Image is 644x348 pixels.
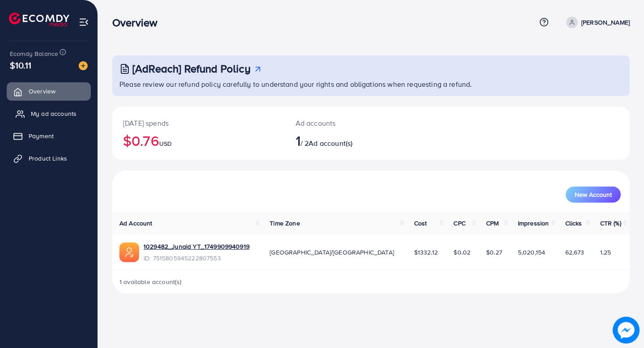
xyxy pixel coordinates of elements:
[29,132,54,140] span: Payment
[119,277,182,286] span: 1 available account(s)
[7,127,91,145] a: Payment
[10,49,58,58] span: Ecomdy Balance
[79,61,88,70] img: image
[414,219,427,228] span: Cost
[414,248,438,257] span: $1332.12
[296,118,403,128] p: Ad accounts
[575,191,612,198] span: New Account
[144,254,250,263] span: ID: 7515805945222807553
[159,139,172,148] span: USD
[309,138,352,148] span: Ad account(s)
[270,219,300,228] span: Time Zone
[581,17,630,28] p: [PERSON_NAME]
[132,62,250,75] h3: [AdReach] Refund Policy
[296,132,403,149] h2: / 2
[7,105,91,123] a: My ad accounts
[270,248,394,257] span: [GEOGRAPHIC_DATA]/[GEOGRAPHIC_DATA]
[123,132,274,149] h2: $0.76
[565,248,585,257] span: 62,673
[123,118,274,128] p: [DATE] spends
[565,219,582,228] span: Clicks
[600,219,621,228] span: CTR (%)
[112,16,165,29] h3: Overview
[566,187,621,203] button: New Account
[600,248,611,257] span: 1.25
[486,248,502,257] span: $0.27
[7,82,91,100] a: Overview
[453,219,465,228] span: CPC
[119,219,153,228] span: Ad Account
[453,248,470,257] span: $0.02
[10,59,31,72] span: $10.11
[518,219,549,228] span: Impression
[119,79,624,89] p: Please review our refund policy carefully to understand your rights and obligations when requesti...
[79,17,89,27] img: menu
[9,13,69,26] img: logo
[31,109,76,118] span: My ad accounts
[144,242,250,251] a: 1029482_Junaid YT_1749909940919
[29,87,55,96] span: Overview
[563,17,630,28] a: [PERSON_NAME]
[518,248,545,257] span: 5,020,154
[613,317,640,344] img: image
[29,154,67,163] span: Product Links
[296,130,301,151] span: 1
[119,242,139,262] img: ic-ads-acc.e4c84228.svg
[7,149,91,167] a: Product Links
[486,219,499,228] span: CPM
